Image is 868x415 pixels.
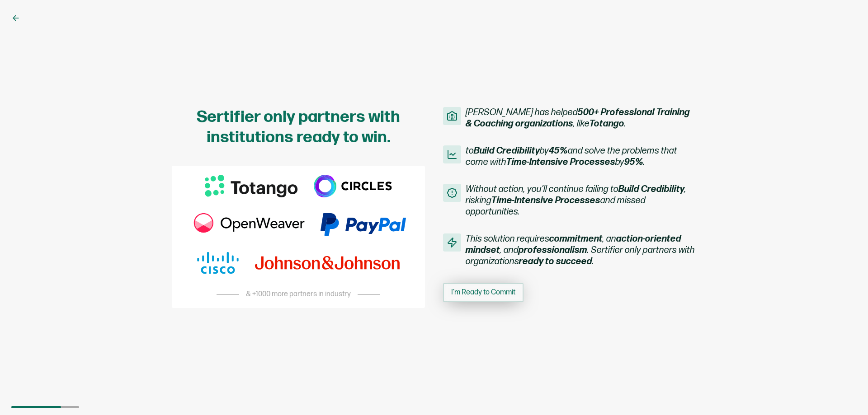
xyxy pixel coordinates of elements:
[590,118,624,129] b: Totango
[205,175,298,197] img: totango-logo.svg
[618,184,684,195] b: Build Credibility
[191,213,305,236] img: openweaver-logo.svg
[314,175,392,197] img: circles-logo.svg
[624,157,643,168] b: 95%
[466,184,696,218] span: Without action, you’ll continue failing to , risking and missed opportunities.
[491,195,600,206] b: Time-Intensive Processes
[246,290,351,299] span: & +1000 more partners in industry
[466,107,690,129] b: 500+ Professional Training & Coaching organizations
[519,245,587,256] b: professionalism
[321,213,406,236] img: paypal-logo.svg
[549,233,603,244] b: commitment
[172,107,425,148] h1: Sertifier only partners with institutions ready to win.
[549,145,568,156] b: 45%
[443,283,524,302] button: I'm Ready to Commit
[466,145,696,168] span: to by and solve the problems that come with by .
[451,289,515,296] span: I'm Ready to Commit
[823,372,868,415] iframe: Chat Widget
[466,107,696,130] span: [PERSON_NAME] has helped , like .
[466,233,681,256] b: action-oriented mindset
[255,256,400,270] img: jj-logo.svg
[197,252,240,274] img: cisco-logo.svg
[506,157,615,168] b: Time-Intensive Processes
[474,145,540,156] b: Build Credibility
[519,256,592,267] b: ready to succeed
[466,233,696,267] span: This solution requires , an , and . Sertifier only partners with organizations .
